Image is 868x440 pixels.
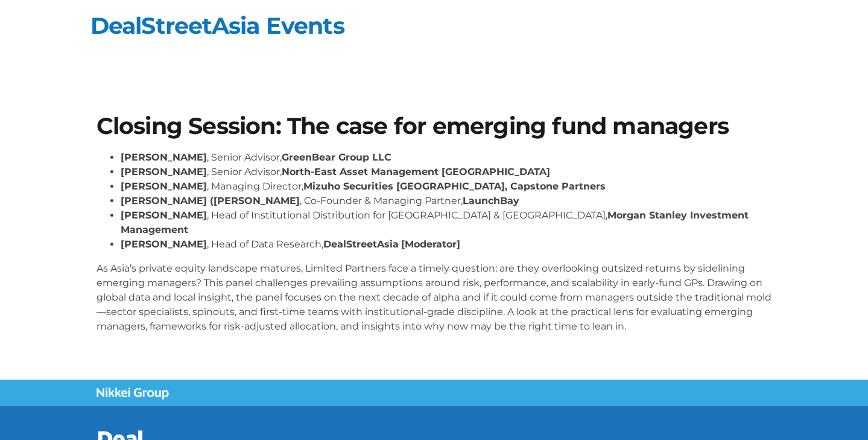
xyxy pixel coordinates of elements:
a: DealStreetAsia Events [90,11,344,40]
h1: Closing Session: The case for emerging fund managers [97,115,772,138]
li: , Senior Advisor, [121,165,772,179]
strong: Morgan Stanley Investment Management [121,209,749,235]
strong: [PERSON_NAME] [121,209,207,221]
strong: [PERSON_NAME] ([PERSON_NAME] [121,195,300,206]
li: , Managing Director, [121,179,772,194]
li: , Co-Founder & Managing Partner, [121,194,772,208]
strong: [Moderator] [401,238,460,250]
strong: North-East Asset Management [GEOGRAPHIC_DATA] [282,166,550,177]
strong: [PERSON_NAME] [121,166,207,177]
strong: GreenBear Group LLC [282,151,391,163]
li: , Senior Advisor, [121,150,772,165]
li: , Head of Data Research, [121,237,772,252]
strong: LaunchBay [463,195,519,206]
strong: [PERSON_NAME] [121,238,207,250]
p: As Asia’s private equity landscape matures, Limited Partners face a timely question: are they ove... [97,261,772,334]
strong: [PERSON_NAME] [121,151,207,163]
img: Nikkei Group [97,387,169,400]
strong: [PERSON_NAME] [121,180,207,192]
strong: DealStreetAsia [323,238,399,250]
strong: Mizuho Securities [GEOGRAPHIC_DATA], Capstone Partners [303,180,606,192]
li: , Head of Institutional Distribution for [GEOGRAPHIC_DATA] & [GEOGRAPHIC_DATA], [121,208,772,237]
